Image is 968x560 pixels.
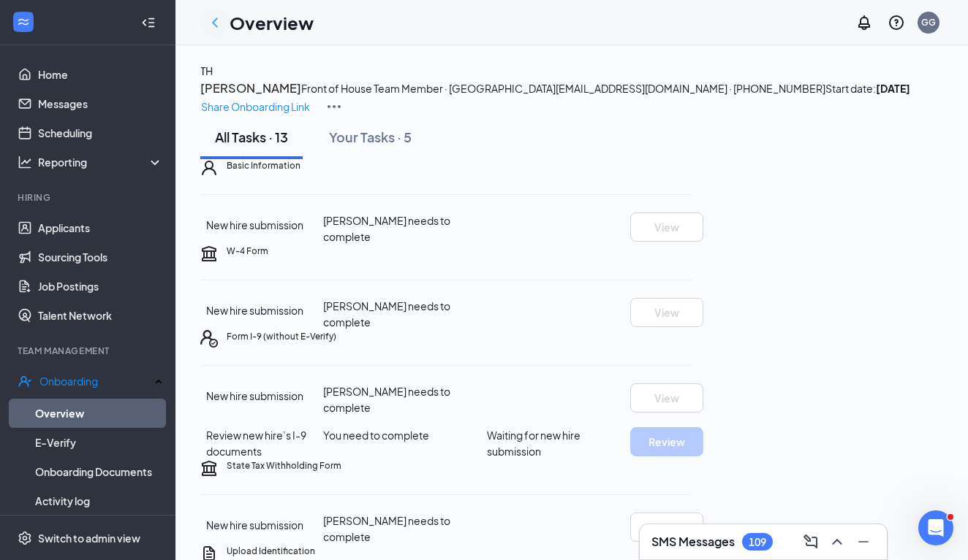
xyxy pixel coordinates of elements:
[200,245,218,262] svg: TaxGovernmentIcon
[487,427,630,459] span: Waiting for new hire submission
[323,385,450,414] span: [PERSON_NAME] needs to complete
[38,301,163,330] a: Talent Network
[802,533,820,551] svg: ComposeMessage
[323,514,450,543] span: [PERSON_NAME] needs to complete
[200,63,213,79] button: TH
[855,14,873,31] svg: Notifications
[35,457,163,486] a: Onboarding Documents
[825,530,849,553] button: ChevronUp
[18,155,32,169] svg: Analysis
[38,89,163,118] a: Messages
[38,242,163,272] a: Sourcing Tools
[141,15,156,30] svg: Collapse
[630,513,703,542] button: View
[323,299,450,329] span: [PERSON_NAME] needs to complete
[38,531,140,545] div: Switch to admin view
[206,429,306,458] span: Review new hire’s I-9 documents
[38,118,163,147] a: Scheduling
[325,98,343,115] img: More Actions
[230,10,314,35] h1: Overview
[227,459,341,472] h5: State Tax Withholding Form
[227,245,268,258] h5: W-4 Form
[918,510,953,545] iframe: Intercom live chat
[227,545,315,558] h5: Upload Identification
[630,298,703,327] button: View
[206,389,303,402] span: New hire submission
[227,159,300,172] h5: Basic Information
[556,82,825,95] span: [EMAIL_ADDRESS][DOMAIN_NAME] · [PHONE_NUMBER]
[323,214,450,243] span: [PERSON_NAME] needs to complete
[35,428,163,457] a: E-Verify
[749,536,766,548] div: 109
[18,531,32,545] svg: Settings
[301,82,556,95] span: Front of House Team Member · [GEOGRAPHIC_DATA]
[200,79,301,98] button: [PERSON_NAME]
[630,427,703,456] button: Review
[35,486,163,515] a: Activity log
[201,99,310,115] p: Share Onboarding Link
[921,16,936,28] div: GG
[227,330,336,343] h5: Form I-9 (without E-Verify)
[651,534,735,550] h3: SMS Messages
[876,82,910,95] strong: [DATE]
[855,533,872,551] svg: Minimize
[18,191,160,204] div: Hiring
[630,383,703,413] button: View
[38,272,163,301] a: Job Postings
[206,218,303,231] span: New hire submission
[200,98,311,115] button: Share Onboarding Link
[323,429,429,442] span: You need to complete
[39,374,151,388] div: Onboarding
[16,15,31,29] svg: WorkstreamLogo
[329,128,412,146] div: Your Tasks · 5
[799,530,823,553] button: ComposeMessage
[18,374,32,388] svg: UserCheck
[215,128,288,146] div: All Tasks · 13
[38,213,163,242] a: Applicants
[630,212,703,242] button: View
[825,82,910,95] span: Start date:
[206,518,303,532] span: New hire submission
[38,60,163,89] a: Home
[200,330,218,348] svg: FormI9EVerifyIcon
[828,533,846,551] svg: ChevronUp
[200,459,218,477] svg: TaxGovernmentIcon
[206,304,303,317] span: New hire submission
[18,345,160,357] div: Team Management
[38,155,164,169] div: Reporting
[200,159,218,177] svg: User
[888,14,905,31] svg: QuestionInfo
[206,14,224,31] svg: ChevronLeft
[852,530,875,553] button: Minimize
[35,399,163,428] a: Overview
